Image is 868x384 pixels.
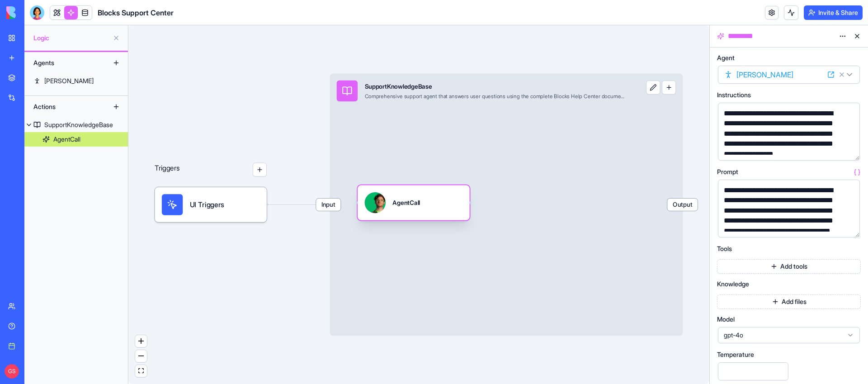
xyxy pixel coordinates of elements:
button: fit view [135,365,147,377]
div: SupportKnowledgeBase [44,120,113,129]
div: SupportKnowledgeBase [365,82,627,91]
div: UI Triggers [155,187,267,222]
div: InputSupportKnowledgeBaseComprehensive support agent that answers user questions using the comple... [330,73,683,336]
button: Invite & Share [804,5,863,20]
span: Model [717,316,735,322]
span: Tools [717,246,732,252]
p: Triggers [155,163,179,177]
button: zoom in [135,335,147,347]
h1: Blocks Support Center [98,7,174,18]
span: GS [5,364,19,379]
span: gpt-4o [724,331,843,340]
span: Prompt [717,169,738,175]
a: [PERSON_NAME] [24,74,128,88]
div: AgentCall [392,198,420,207]
div: [PERSON_NAME] [44,76,94,85]
div: Comprehensive support agent that answers user questions using the complete Blocks Help Center doc... [365,93,627,100]
span: Instructions [717,92,751,98]
a: SupportKnowledgeBase [24,118,128,132]
div: AgentCall [358,185,470,220]
div: Actions [29,100,101,114]
span: UI Triggers [190,199,224,210]
button: zoom out [135,350,147,362]
img: logo [6,6,62,19]
span: Output [667,199,698,211]
span: Knowledge [717,281,749,287]
button: Add files [717,294,861,309]
span: Logic [33,33,109,43]
button: Add tools [717,259,861,274]
span: Agent [717,55,735,61]
div: AgentCall [53,135,80,144]
a: AgentCall [24,132,128,147]
div: Agents [29,56,101,70]
div: Triggers [155,135,267,222]
span: Temperature [717,351,754,358]
span: Input [316,199,340,211]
